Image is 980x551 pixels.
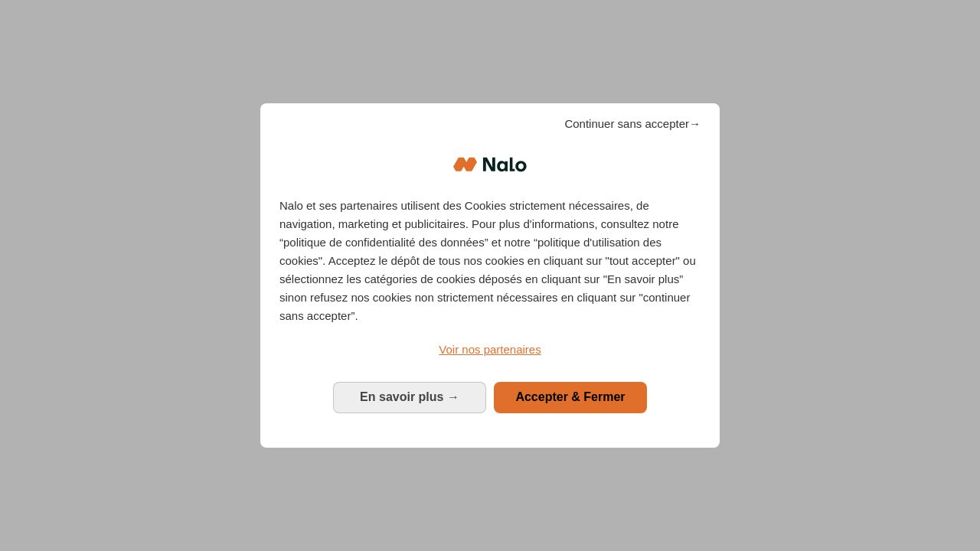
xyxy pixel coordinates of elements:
[260,103,720,447] div: Bienvenue chez Nalo Gestion du consentement
[279,197,701,325] p: Nalo et ses partenaires utilisent des Cookies strictement nécessaires, de navigation, marketing e...
[515,390,625,403] span: Accepter & Fermer
[360,390,459,403] span: En savoir plus →
[279,341,701,359] a: Voir nos partenaires
[494,382,647,412] button: Accepter & Fermer: Accepter notre traitement des données et fermer
[453,142,527,187] img: Logo
[439,343,541,356] span: Voir nos partenaires
[564,115,701,133] span: Continuer sans accepter→
[333,382,486,412] button: En savoir plus: Configurer vos consentements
